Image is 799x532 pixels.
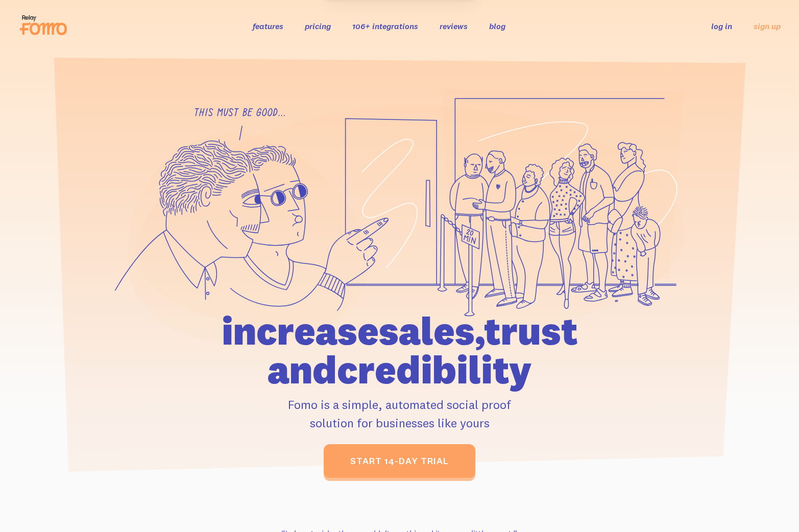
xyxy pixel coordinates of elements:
[253,21,283,31] a: features
[163,311,636,389] h1: increase sales, trust and credibility
[352,21,418,31] a: 106+ integrations
[305,21,331,31] a: pricing
[163,395,636,432] p: Fomo is a simple, automated social proof solution for businesses like yours
[324,444,475,478] a: start 14-day trial
[440,21,468,31] a: reviews
[489,21,505,31] a: blog
[754,21,781,32] a: sign up
[711,21,732,31] a: log in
